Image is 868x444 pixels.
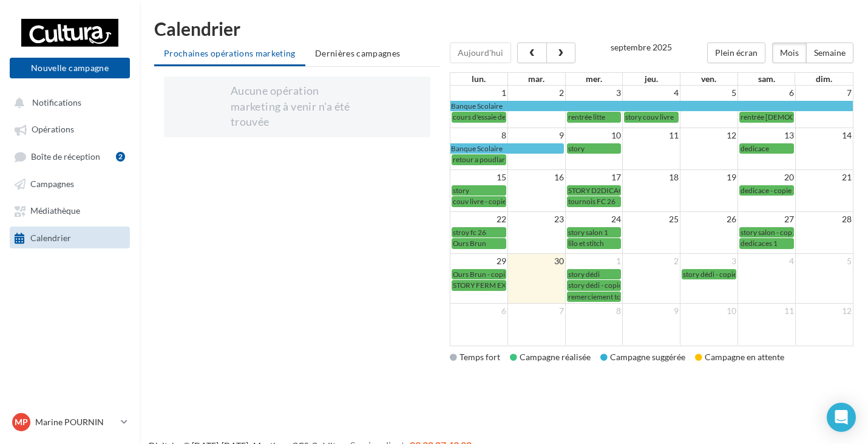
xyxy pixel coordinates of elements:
a: retour a poudlard [452,154,506,165]
a: story [567,143,622,154]
span: story [453,186,469,195]
td: 5 [795,254,853,269]
span: stroy fc 26 [453,228,486,237]
span: remerciement tournois fc26 [568,292,657,301]
a: stroy fc 26 [452,227,506,237]
td: 21 [795,170,853,185]
span: Médiathèque [30,206,80,216]
td: 20 [737,170,795,185]
th: mar. [507,73,565,85]
a: rentrée [DEMOGRAPHIC_DATA] [739,112,794,122]
span: dedicace - copie [741,186,792,195]
a: story dédi - copie - copie [682,269,736,279]
td: 4 [623,86,680,100]
span: MP [15,416,28,428]
td: 8 [565,304,623,319]
td: 23 [507,212,565,227]
a: story salon 1 [567,227,622,237]
a: cours d'essaie dessin [452,112,506,122]
td: 13 [737,128,795,143]
td: 6 [450,304,508,319]
button: Nouvelle campagne [10,58,130,78]
td: 29 [450,254,508,269]
a: remerciement tournois fc26 [567,292,622,302]
td: 22 [450,212,508,227]
td: 24 [565,212,623,227]
td: 7 [795,86,853,100]
div: Campagne réalisée [510,351,591,363]
span: Ours Brun - copie [453,270,509,279]
a: Ours Brun - copie [452,269,506,279]
span: rentrée litte [568,112,605,121]
td: 14 [795,128,853,143]
a: tournois FC 26 [567,196,622,207]
span: cours d'essaie dessin [453,112,518,121]
span: dedicace [741,144,769,153]
button: Mois [772,43,807,63]
td: 8 [450,128,508,143]
div: Temps fort [450,351,500,363]
div: Campagne en attente [695,351,784,363]
p: Marine POURNIN [35,416,116,428]
span: Notifications [32,97,81,108]
span: Boîte de réception [31,151,100,162]
td: 3 [680,254,738,269]
td: 18 [623,170,680,185]
button: Notifications [7,91,127,113]
button: Semaine [806,43,853,63]
span: tournois FC 26 [568,197,615,206]
a: dedicace - copie [739,185,794,196]
td: 11 [623,128,680,143]
h1: Calendrier [154,19,853,38]
th: ven. [680,73,737,85]
td: 26 [680,212,738,227]
td: 19 [680,170,738,185]
div: Campagne suggérée [600,351,685,363]
td: 1 [450,86,508,100]
span: story dédi - copie - copie [683,270,759,279]
td: 15 [450,170,508,185]
a: story dédi - copie [567,280,622,290]
td: 5 [680,86,738,100]
span: Banque Scolaire [451,144,503,153]
span: story dédi - copie [568,281,622,290]
div: Aucune opération marketing à venir n'a été trouvée [231,83,364,130]
td: 1 [565,254,623,269]
th: dim. [795,73,853,85]
a: dedicaces 1 [739,238,794,248]
td: 10 [565,128,623,143]
span: story salon 1 [568,228,608,237]
a: story salon - copie [739,227,794,237]
td: 11 [737,304,795,319]
a: dedicace [739,143,794,154]
td: 7 [507,304,565,319]
td: 30 [507,254,565,269]
th: mer. [565,73,623,85]
button: Plein écran [707,43,765,63]
h2: septembre 2025 [611,43,672,52]
a: MP Marine POURNIN [10,411,130,434]
td: 25 [623,212,680,227]
a: Banque Scolaire [450,143,564,154]
td: 27 [737,212,795,227]
td: 4 [737,254,795,269]
span: Prochaines opérations marketing [164,48,296,58]
a: couv livre - copie [452,196,506,207]
th: lun. [450,73,508,85]
span: dedicaces 1 [741,239,778,248]
td: 17 [565,170,623,185]
span: Dernières campagnes [315,48,401,58]
td: 6 [737,86,795,100]
td: 16 [507,170,565,185]
span: STORY FERM EXCEP 30/09 [453,281,540,290]
span: rentrée [DEMOGRAPHIC_DATA] [741,112,846,121]
td: 12 [795,304,853,319]
span: Banque Scolaire [451,101,503,111]
a: Banque Scolaire [450,101,853,111]
button: Aujourd'hui [450,43,511,63]
a: Calendrier [7,227,132,248]
span: Opérations [32,125,74,135]
td: 3 [565,86,623,100]
a: STORY FERM EXCEP 30/09 [452,280,506,290]
a: Médiathèque [7,199,132,221]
